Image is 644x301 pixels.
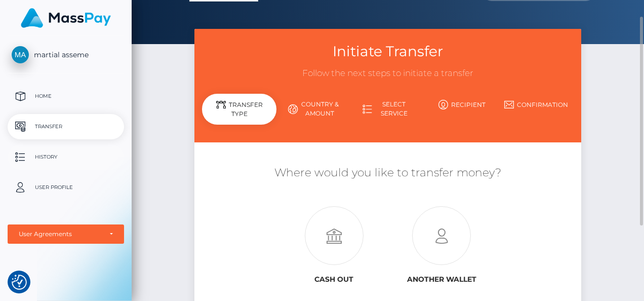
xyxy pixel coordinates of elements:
button: Consent Preferences [12,275,27,290]
h6: Cash out [288,275,380,284]
h3: Follow the next steps to initiate a transfer [202,67,573,80]
img: Revisit consent button [12,275,27,290]
p: Transfer [12,119,120,134]
span: martial asseme [8,50,124,59]
p: Home [12,89,120,104]
h5: Where would you like to transfer money? [202,165,573,181]
a: User Profile [8,175,124,200]
a: Transfer [8,114,124,139]
h3: Initiate Transfer [202,42,573,61]
a: Confirmation [499,96,574,114]
p: User Profile [12,180,120,195]
a: History [8,144,124,170]
h6: Another wallet [395,275,488,284]
div: User Agreements [19,230,102,238]
p: History [12,149,120,165]
a: Country & Amount [276,96,351,122]
img: MassPay [21,8,111,28]
a: Home [8,84,124,109]
a: Select Service [351,96,425,122]
div: Transfer Type [202,94,276,125]
button: User Agreements [8,224,124,244]
a: Recipient [425,96,499,114]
